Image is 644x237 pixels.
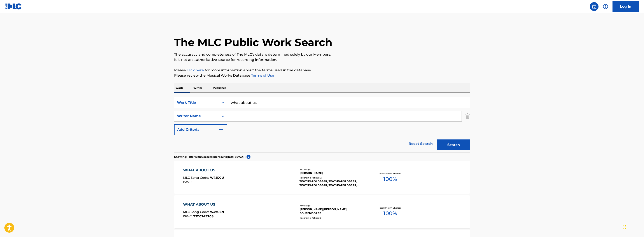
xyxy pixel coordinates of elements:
img: 9d2ae6d4665cec9f34b9.svg [218,127,224,132]
span: T3110249708 [193,214,213,218]
span: W47UEN [210,210,224,214]
div: Recording Artists ( 7 ) [299,176,366,179]
p: Total Known Shares: [378,172,402,175]
div: Writers ( 1 ) [299,168,366,171]
div: WHAT ABOUT US [183,168,224,173]
div: Help [601,2,610,11]
p: Total Known Shares: [378,206,402,210]
span: MLC Song Code : [183,176,210,180]
p: The accuracy and completeness of The MLC's data is determined solely by our Members. [174,52,470,57]
div: WHAT ABOUT US [183,202,224,207]
button: Search [437,139,470,150]
a: WHAT ABOUT USMLC Song Code:W47UENISWC:T3110249708Writers (1)[PERSON_NAME] [PERSON_NAME] BOUZENDOR... [174,195,470,228]
div: [PERSON_NAME] [299,171,366,175]
img: MLC Logo [5,3,22,10]
div: [PERSON_NAME] [PERSON_NAME] BOUZENDORFF [299,207,366,215]
div: Writers ( 1 ) [299,204,366,207]
a: WHAT ABOUT USMLC Song Code:W45DJUISWC:Writers (1)[PERSON_NAME]Recording Artists (7)TWOYEAROLDBEAR... [174,161,470,194]
p: Writer [192,83,204,93]
div: Writer Name [177,113,216,119]
iframe: Chat Widget [622,216,644,237]
span: ISWC : [183,214,193,218]
span: ? [247,155,250,159]
a: Log In [612,1,639,12]
a: Terms of Use [250,73,274,77]
div: Work Title [177,100,216,105]
a: Reset Search [406,139,435,149]
img: help [603,4,608,9]
a: click here [187,68,204,72]
p: Publisher [212,83,227,93]
div: Drag [623,220,626,234]
button: Add Criteria [174,124,227,135]
span: W45DJU [210,176,224,180]
div: TWOYEAROLDBEAR, TWOYEAROLDBEAR, TWOYEAROLDBEAR, TWOYEAROLDBEAR, TWOYEAROLDBEAR [299,179,366,187]
p: It is not an authoritative source for recording information. [174,57,470,62]
img: Delete Criterion [465,111,470,122]
img: search [591,4,597,9]
p: Please review the Musical Works Database [174,73,470,78]
span: 100 % [383,175,397,183]
p: Please for more information about the terms used in the database. [174,68,470,73]
a: Public Search [590,2,598,11]
div: Recording Artists ( 0 ) [299,216,366,220]
p: Showing 1 - 10 of 10,000 accessible results (Total 307,341 ) [174,155,245,159]
span: 100 % [383,210,397,217]
form: Search Form [174,97,470,153]
h1: The MLC Public Work Search [174,36,332,49]
span: ISWC : [183,180,193,184]
span: MLC Song Code : [183,210,210,214]
p: Work [174,83,184,93]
